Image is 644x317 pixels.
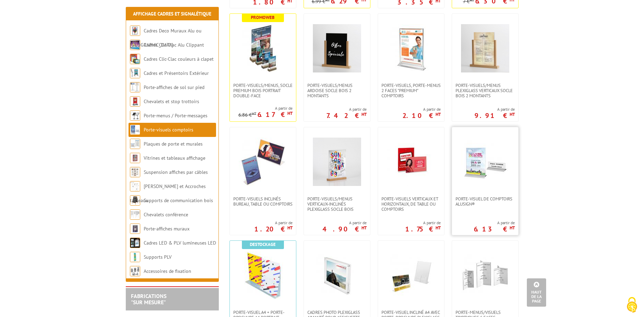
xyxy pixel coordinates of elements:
[257,112,293,117] p: 6.17 €
[130,153,140,163] img: Vitrines et tableaux affichage
[130,110,140,121] img: Porte-menus / Porte-messages
[461,138,509,186] img: Porte-visuel de comptoirs AluSign®
[381,196,441,212] span: Porte-visuels verticaux et horizontaux, de table ou comptoirs
[233,83,293,98] span: PORTE-VISUELS/MENUS, SOCLE PREMIUM BOIS PORTRAIT DOUBLE-FACE
[436,111,441,117] sup: HT
[238,112,256,118] p: 6.86 €
[527,278,546,307] a: Haut de la page
[378,196,444,212] a: Porte-visuels verticaux et horizontaux, de table ou comptoirs
[452,196,518,207] a: Porte-visuel de comptoirs AluSign®
[144,211,188,218] a: Chevalets conférence
[144,112,207,119] a: Porte-menus / Porte-messages
[623,296,641,314] img: Cookies (fenêtre modale)
[130,82,140,92] img: Porte-affiches de sol sur pied
[287,110,293,116] sup: HT
[130,181,140,191] img: Cimaises et Accroches tableaux
[239,24,287,72] img: PORTE-VISUELS/MENUS, SOCLE PREMIUM BOIS PORTRAIT DOUBLE-FACE
[238,106,293,111] span: A partir de
[402,113,441,118] p: 2.10 €
[387,251,435,299] img: Porte-visuel incliné A4 avec porte-brochure plexiglass comptoirs
[405,220,441,226] span: A partir de
[381,83,441,98] span: Porte-visuels, Porte-menus 2 faces "Premium" comptoirs
[230,83,296,98] a: PORTE-VISUELS/MENUS, SOCLE PREMIUM BOIS PORTRAIT DOUBLE-FACE
[239,251,287,299] img: Porte-Visuel A4 + Porte-brochure A4 portrait
[144,254,172,260] a: Supports PLV
[130,96,140,107] img: Chevalets et stop trottoirs
[254,227,293,231] p: 1.20 €
[144,42,204,48] a: Cadres Clic-Clac Alu Clippant
[251,14,275,20] b: Promoweb
[307,83,367,98] span: Porte-Visuels/Menus ARDOISE Socle Bois 2 Montants
[252,111,256,116] sup: HT
[313,138,361,186] img: Porte-Visuels/Menus verticaux-inclinés plexiglass socle bois
[130,238,140,248] img: Cadres LED & PLV lumineuses LED
[461,24,509,72] img: Porte-Visuels/Menus Plexiglass Verticaux Socle Bois 2 Montants
[130,139,140,149] img: Plaques de porte et murales
[287,225,293,231] sup: HT
[144,70,209,76] a: Cadres et Présentoirs Extérieur
[313,24,361,72] img: Porte-Visuels/Menus ARDOISE Socle Bois 2 Montants
[510,225,515,231] sup: HT
[474,113,515,118] p: 9.91 €
[254,220,293,226] span: A partir de
[456,196,515,207] span: Porte-visuel de comptoirs AluSign®
[361,111,367,117] sup: HT
[144,84,204,90] a: Porte-affiches de sol sur pied
[130,125,140,135] img: Porte-visuels comptoirs
[130,209,140,220] img: Chevalets conférence
[144,127,193,133] a: Porte-visuels comptoirs
[387,24,435,72] img: Porte-visuels, Porte-menus 2 faces
[307,196,367,212] span: Porte-Visuels/Menus verticaux-inclinés plexiglass socle bois
[144,268,191,274] a: Accessoires de fixation
[452,83,518,98] a: Porte-Visuels/Menus Plexiglass Verticaux Socle Bois 2 Montants
[402,107,441,112] span: A partir de
[144,240,216,246] a: Cadres LED & PLV lumineuses LED
[130,224,140,234] img: Porte-affiches muraux
[130,183,206,204] a: [PERSON_NAME] et Accroches tableaux
[436,225,441,231] sup: HT
[130,266,140,276] img: Accessoires de fixation
[304,83,370,98] a: Porte-Visuels/Menus ARDOISE Socle Bois 2 Montants
[230,196,296,207] a: Porte-visuels inclinés bureau, table ou comptoirs
[144,141,203,147] a: Plaques de porte et murales
[130,167,140,177] img: Suspension affiches par câbles
[239,138,287,186] img: Porte-visuels inclinés bureau, table ou comptoirs
[326,113,367,118] p: 7.42 €
[474,220,515,226] span: A partir de
[378,83,444,98] a: Porte-visuels, Porte-menus 2 faces "Premium" comptoirs
[323,220,367,226] span: A partir de
[130,252,140,262] img: Supports PLV
[144,197,213,204] a: Supports de communication bois
[250,241,276,247] b: Destockage
[326,107,367,112] span: A partir de
[323,227,367,231] p: 4.90 €
[133,11,211,17] a: Affichage Cadres et Signalétique
[130,26,140,36] img: Cadres Deco Muraux Alu ou Bois
[313,251,361,299] img: Cadres photo Plexiglass aimanté pour affichette, infos, prix
[144,169,208,175] a: Suspension affiches par câbles
[461,251,509,299] img: Porte-menus/visuels triptyques 6 faces comptoirs
[131,293,166,306] a: FABRICATIONS"Sur Mesure"
[474,227,515,231] p: 6.13 €
[130,54,140,64] img: Cadres Clic-Clac couleurs à clapet
[361,225,367,231] sup: HT
[405,227,441,231] p: 1.75 €
[144,155,205,161] a: Vitrines et tableaux affichage
[130,28,202,48] a: Cadres Deco Muraux Alu ou [GEOGRAPHIC_DATA]
[233,196,293,207] span: Porte-visuels inclinés bureau, table ou comptoirs
[510,111,515,117] sup: HT
[304,196,370,212] a: Porte-Visuels/Menus verticaux-inclinés plexiglass socle bois
[144,226,190,232] a: Porte-affiches muraux
[144,56,214,62] a: Cadres Clic-Clac couleurs à clapet
[144,98,199,105] a: Chevalets et stop trottoirs
[620,294,644,317] button: Cookies (fenêtre modale)
[456,83,515,98] span: Porte-Visuels/Menus Plexiglass Verticaux Socle Bois 2 Montants
[474,107,515,112] span: A partir de
[130,68,140,78] img: Cadres et Présentoirs Extérieur
[387,138,435,186] img: Porte-visuels verticaux et horizontaux, de table ou comptoirs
